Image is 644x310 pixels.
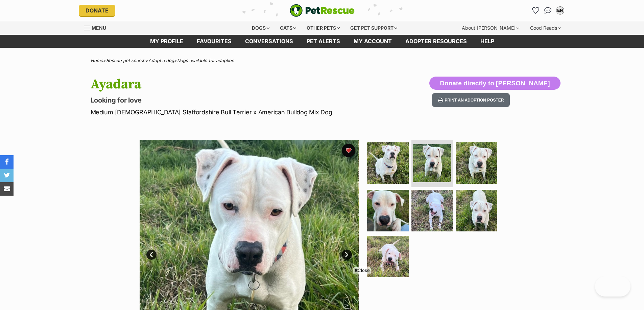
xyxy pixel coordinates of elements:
[432,93,510,107] button: Print an adoption poster
[177,58,234,63] a: Dogs available for adoption
[525,21,566,35] div: Good Reads
[595,276,630,297] iframe: Help Scout Beacon - Open
[146,250,157,260] a: Prev
[302,21,344,35] div: Other pets
[300,35,347,48] a: Pet alerts
[474,35,501,48] a: Help
[91,58,103,63] a: Home
[347,35,399,48] a: My account
[290,4,355,17] img: logo-e224e6f780fb5917bec1dbf3a21bbac754714ae5b6737aabdf751b685950b380.svg
[342,144,355,157] button: favourite
[143,35,190,48] a: My profile
[91,95,377,105] p: Looking for love
[91,77,377,92] h1: Ayadara
[557,7,564,14] div: EN
[429,77,560,90] button: Donate directly to [PERSON_NAME]
[543,5,553,16] a: Conversations
[190,35,238,48] a: Favourites
[79,5,115,16] a: Donate
[74,58,571,63] div: > > >
[238,35,300,48] a: conversations
[367,190,409,231] img: Photo of Ayadara
[275,21,301,35] div: Cats
[199,276,445,307] iframe: Advertisement
[413,144,451,182] img: Photo of Ayadara
[345,21,402,35] div: Get pet support
[456,142,497,184] img: Photo of Ayadara
[148,58,174,63] a: Adopt a dog
[555,5,566,16] button: My account
[84,21,111,33] a: Menu
[92,25,106,31] span: Menu
[247,21,274,35] div: Dogs
[530,5,541,16] a: Favourites
[530,5,566,16] ul: Account quick links
[106,58,145,63] a: Rescue pet search
[544,7,551,14] img: chat-41dd97257d64d25036548639549fe6c8038ab92f7586957e7f3b1b290dea8141.svg
[290,4,355,17] a: PetRescue
[411,190,453,231] img: Photo of Ayadara
[367,236,409,277] img: Photo of Ayadara
[457,21,524,35] div: About [PERSON_NAME]
[367,142,409,184] img: Photo of Ayadara
[456,190,497,231] img: Photo of Ayadara
[353,267,371,274] span: Close
[399,35,474,48] a: Adopter resources
[342,250,352,260] a: Next
[91,108,377,117] p: Medium [DEMOGRAPHIC_DATA] Staffordshire Bull Terrier x American Bulldog Mix Dog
